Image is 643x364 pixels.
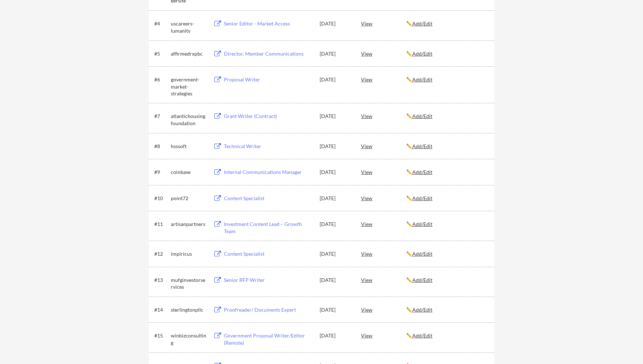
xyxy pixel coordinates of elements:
div: [DATE] [320,113,351,120]
div: #6 [154,76,168,83]
div: [DATE] [320,306,351,313]
div: View [361,247,406,260]
u: Add/Edit [412,277,432,283]
div: #15 [154,332,168,339]
div: ✏️ [406,250,488,257]
div: point72 [171,195,207,202]
div: #10 [154,195,168,202]
div: #9 [154,169,168,176]
div: ✏️ [406,76,488,83]
div: View [361,192,406,204]
div: mufginvestorservices [171,276,207,290]
div: [DATE] [320,20,351,27]
div: government-market-strategies [171,76,207,97]
div: View [361,217,406,230]
div: Investment Content Lead – Growth Team [224,221,313,235]
div: View [361,17,406,30]
u: Add/Edit [412,76,432,82]
div: View [361,303,406,316]
u: Add/Edit [412,307,432,313]
div: uscareers-lumanity [171,20,207,34]
div: View [361,329,406,342]
u: Add/Edit [412,20,432,27]
div: [DATE] [320,250,351,257]
div: Proposal Writer [224,76,313,83]
div: #14 [154,306,168,313]
div: View [361,273,406,286]
div: View [361,140,406,152]
div: #12 [154,250,168,257]
div: ✏️ [406,20,488,27]
div: affirmedrxpbc [171,50,207,57]
div: hsssoft [171,143,207,150]
div: #4 [154,20,168,27]
div: [DATE] [320,195,351,202]
div: ✏️ [406,113,488,120]
div: #5 [154,50,168,57]
div: [DATE] [320,143,351,150]
div: #11 [154,221,168,228]
div: artisanpartners [171,221,207,228]
div: ✏️ [406,169,488,176]
u: Add/Edit [412,332,432,339]
div: View [361,47,406,60]
div: winbizconsulting [171,332,207,346]
div: ✏️ [406,221,488,228]
div: ✏️ [406,50,488,57]
div: View [361,165,406,178]
div: [DATE] [320,169,351,176]
div: ✏️ [406,306,488,313]
div: [DATE] [320,50,351,57]
div: atlantichousingfoundation [171,113,207,127]
div: ✏️ [406,195,488,202]
div: Content Specialist [224,195,313,202]
div: [DATE] [320,332,351,339]
u: Add/Edit [412,143,432,149]
div: Government Proposal Writer/Editor (Remote) [224,332,313,346]
div: Grant Writer (Contract) [224,113,313,120]
u: Add/Edit [412,195,432,201]
div: [DATE] [320,221,351,228]
div: [DATE] [320,76,351,83]
div: ✏️ [406,276,488,284]
div: coinbase [171,169,207,176]
div: #13 [154,276,168,284]
u: Add/Edit [412,251,432,257]
div: Senior RFP Writer [224,276,313,284]
div: Proofreader/ Documents Expert [224,306,313,313]
div: #7 [154,113,168,120]
u: Add/Edit [412,51,432,57]
div: Technical Writer [224,143,313,150]
u: Add/Edit [412,113,432,119]
u: Add/Edit [412,169,432,175]
u: Add/Edit [412,221,432,227]
div: ✏️ [406,332,488,339]
div: [DATE] [320,276,351,284]
div: Content Specialist [224,250,313,257]
div: Director, Member Communications [224,50,313,57]
div: ✏️ [406,143,488,150]
div: impiricus [171,250,207,257]
div: Internal Communications Manager [224,169,313,176]
div: View [361,73,406,86]
div: View [361,109,406,122]
div: sterlingtonpllc [171,306,207,313]
div: Senior Editor - Market Access [224,20,313,27]
div: #8 [154,143,168,150]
